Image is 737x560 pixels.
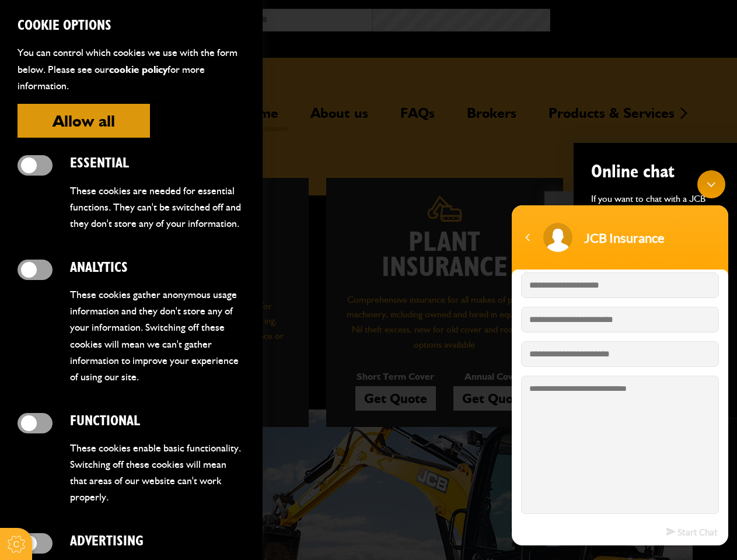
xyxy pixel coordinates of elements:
p: These cookies gather anonymous usage information and they don't store any of your information. Sw... [70,286,245,385]
p: These cookies are needed for essential functions. They can't be switched off and they don't store... [70,183,245,232]
h2: Essential [70,155,245,172]
h2: Functional [70,413,245,430]
iframe: SalesIQ Chatwindow [506,164,734,551]
h2: Analytics [70,260,245,276]
p: You can control which cookies we use with the form below. Please see our for more information. [18,44,245,93]
p: These cookies enable basic functionality. Switching off these cookies will mean that areas of our... [70,440,245,506]
a: cookie policy [109,63,167,75]
h2: Advertising [70,533,245,550]
h2: Online chat [591,160,719,183]
h2: Cookie Options [18,17,245,34]
button: Allow all [18,104,150,138]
